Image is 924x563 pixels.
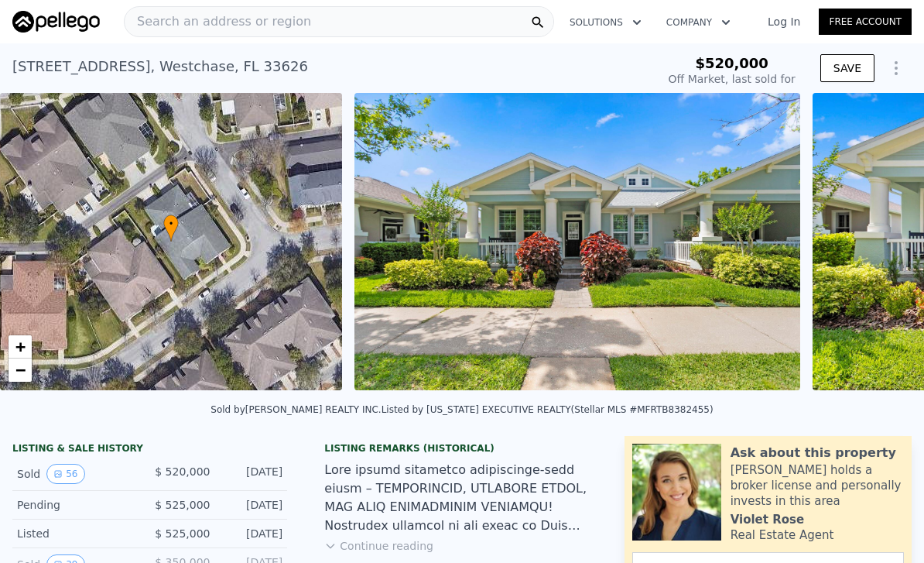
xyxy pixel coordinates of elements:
span: • [163,217,179,231]
div: Lore ipsumd sitametco adipiscinge-sedd eiusm – TEMPORINCID, UTLABORE ETDOL, MAG ALIQ ENIMADMINIM ... [324,461,599,535]
span: $ 520,000 [155,465,210,478]
div: Sold by [PERSON_NAME] REALTY INC . [210,404,381,415]
div: [DATE] [222,497,282,513]
div: [DATE] [222,526,282,541]
button: Company [654,9,743,36]
div: [PERSON_NAME] holds a broker license and personally invests in this area [731,462,904,509]
img: Pellego [12,11,100,33]
div: Real Estate Agent [731,527,834,543]
div: Listing Remarks (Historical) [324,442,599,455]
span: − [15,360,26,379]
div: LISTING & SALE HISTORY [12,442,287,458]
div: Off Market, last sold for [669,71,796,87]
button: Continue reading [324,538,433,554]
span: $ 525,000 [155,499,210,511]
button: View historical data [46,464,84,484]
span: $ 525,000 [155,527,210,540]
div: Listed [17,526,138,541]
div: Ask about this property [731,444,896,462]
a: Zoom in [9,335,32,359]
button: SAVE [820,54,874,82]
img: Sale: 146113061 Parcel: 120799112 [354,93,800,390]
span: $520,000 [695,55,768,71]
div: • [163,215,179,242]
div: Pending [17,497,138,513]
span: Search an address or region [125,12,311,31]
div: Sold [17,464,138,484]
div: [DATE] [222,464,282,484]
a: Log In [749,14,819,29]
a: Zoom out [9,359,32,382]
div: Violet Rose [731,512,804,527]
a: Free Account [819,9,912,35]
button: Solutions [557,9,654,36]
div: [STREET_ADDRESS] , Westchase , FL 33626 [12,56,308,77]
span: + [15,337,26,356]
div: Listed by [US_STATE] EXECUTIVE REALTY (Stellar MLS #MFRTB8382455) [382,404,714,415]
button: Show Options [881,53,912,84]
